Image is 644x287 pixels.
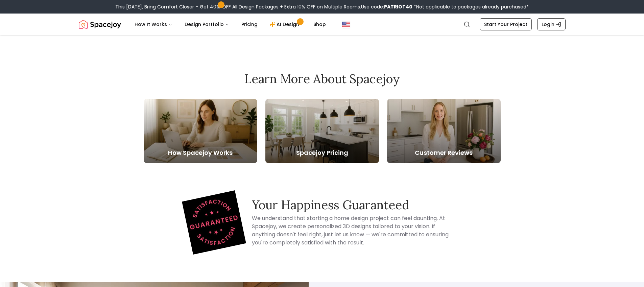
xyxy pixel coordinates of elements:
a: Pricing [236,18,263,31]
div: This [DATE], Bring Comfort Closer – Get 40% OFF All Design Packages + Extra 10% OFF on Multiple R... [115,3,529,10]
b: PATRIOT40 [384,3,412,10]
img: United States [342,20,350,28]
a: Shop [308,18,331,31]
h2: Learn More About Spacejoy [144,72,501,86]
a: AI Design [264,18,307,31]
div: Happiness Guarantee Information [171,195,474,249]
button: Design Portfolio [179,18,235,31]
span: Use code: [361,3,412,10]
nav: Main [129,18,331,31]
img: Spacejoy Logo [79,18,121,31]
a: Spacejoy Pricing [265,99,379,163]
a: Start Your Project [480,18,532,30]
h5: Spacejoy Pricing [265,148,379,158]
img: Spacejoy logo representing our Happiness Guaranteed promise [182,190,246,255]
a: How Spacejoy Works [144,99,257,163]
h3: Your Happiness Guaranteed [252,198,457,212]
nav: Global [79,14,566,35]
h4: We understand that starting a home design project can feel daunting. At Spacejoy, we create perso... [252,214,457,247]
a: Login [537,18,566,30]
a: Spacejoy [79,18,121,31]
h5: How Spacejoy Works [144,148,257,158]
button: How It Works [129,18,178,31]
a: Customer Reviews [387,99,501,163]
span: *Not applicable to packages already purchased* [412,3,529,10]
h5: Customer Reviews [387,148,501,158]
